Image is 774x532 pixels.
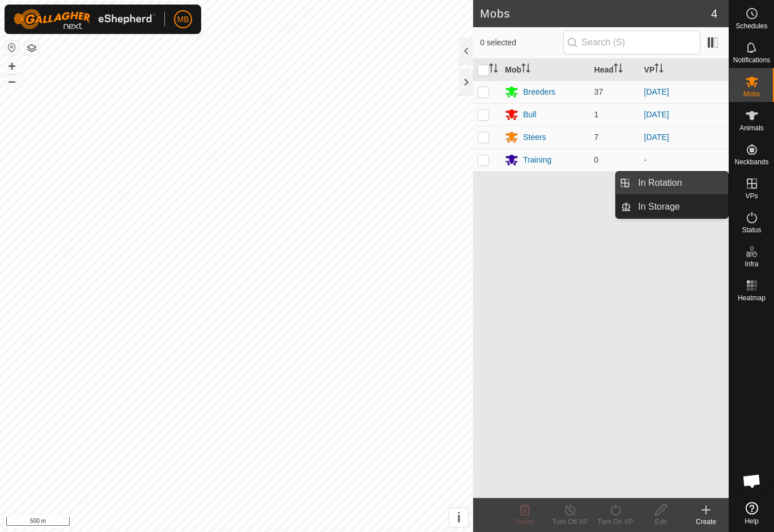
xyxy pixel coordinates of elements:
[449,508,468,527] button: i
[523,109,536,121] div: Bull
[457,510,461,525] span: i
[192,517,235,527] a: Privacy Policy
[563,31,700,54] input: Search (S)
[25,41,39,55] button: Map Layers
[5,41,19,54] button: Reset Map
[614,65,623,74] p-sorticon: Activate to sort
[638,517,683,527] div: Edit
[638,176,682,190] span: In Rotation
[640,59,729,81] th: VP
[738,295,766,301] span: Heatmap
[654,65,664,74] p-sorticon: Activate to sort
[594,87,603,96] span: 37
[735,464,769,498] div: Open chat
[521,65,530,74] p-sorticon: Activate to sort
[523,154,551,166] div: Training
[745,193,758,199] span: VPs
[590,59,640,81] th: Head
[644,87,669,96] a: [DATE]
[638,200,680,214] span: In Storage
[640,148,729,171] td: -
[5,74,19,88] button: –
[594,133,599,142] span: 7
[594,155,599,164] span: 0
[480,7,711,20] h2: Mobs
[631,195,728,218] a: In Storage
[248,517,281,527] a: Contact Us
[739,125,764,131] span: Animals
[631,172,728,194] a: In Rotation
[480,37,563,49] span: 0 selected
[594,110,599,119] span: 1
[742,227,761,233] span: Status
[734,159,768,165] span: Neckbands
[5,59,19,73] button: +
[616,195,728,218] li: In Storage
[500,59,589,81] th: Mob
[489,65,498,74] p-sorticon: Activate to sort
[733,57,770,63] span: Notifications
[644,110,669,119] a: [DATE]
[177,14,189,25] span: MB
[743,91,760,97] span: Mobs
[523,86,555,98] div: Breeders
[683,517,729,527] div: Create
[729,497,774,529] a: Help
[515,518,535,526] span: Delete
[711,5,717,22] span: 4
[745,261,758,267] span: Infra
[616,172,728,194] li: In Rotation
[523,131,546,143] div: Steers
[745,518,759,525] span: Help
[547,517,593,527] div: Turn Off VP
[644,133,669,142] a: [DATE]
[14,9,155,29] img: Gallagher Logo
[735,23,767,29] span: Schedules
[593,517,638,527] div: Turn On VP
